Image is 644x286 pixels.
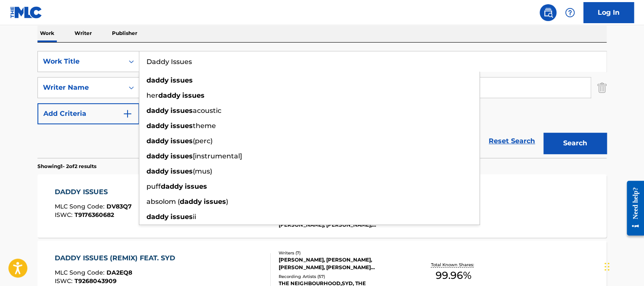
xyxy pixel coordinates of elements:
[170,152,193,160] strong: issues
[55,203,106,210] span: MLC Song Code :
[597,77,607,98] img: Delete Criterion
[193,122,216,130] span: theme
[146,91,158,99] span: her
[170,76,193,84] strong: issues
[170,167,193,175] strong: issues
[484,132,539,150] a: Reset Search
[146,182,161,190] span: puff
[146,167,169,175] strong: daddy
[193,213,196,221] span: ii
[431,262,476,268] p: Total Known Shares:
[562,4,578,21] div: Help
[37,174,607,238] a: DADDY ISSUESMLC Song Code:DV83Q7ISWC:T9176360682Writers (6)[PERSON_NAME], [PERSON_NAME] [PERSON_N...
[279,250,406,256] div: Writers ( 7 )
[43,56,119,67] div: Work Title
[620,174,644,242] iframe: Resource Center
[75,211,114,219] span: T9176360682
[146,107,169,115] strong: daddy
[180,198,202,206] strong: daddy
[43,83,119,93] div: Writer Name
[146,152,169,160] strong: daddy
[109,24,140,42] p: Publisher
[182,91,205,99] strong: issues
[37,103,139,124] button: Add Criteria
[170,137,193,145] strong: issues
[146,213,169,221] strong: daddy
[540,4,556,21] a: Public Search
[55,211,75,219] span: ISWC :
[146,76,169,84] strong: daddy
[185,182,207,190] strong: issues
[583,2,634,23] a: Log In
[55,269,106,276] span: MLC Song Code :
[279,273,406,280] div: Recording Artists ( 57 )
[161,182,183,190] strong: daddy
[193,167,212,175] span: (mus)
[55,253,179,263] div: DADDY ISSUES (REMIX) FEAT. SYD
[543,133,607,154] button: Search
[435,268,471,283] span: 99.96 %
[602,246,644,286] iframe: Chat Widget
[37,24,57,42] p: Work
[55,277,75,285] span: ISWC :
[604,254,609,279] div: Drag
[146,198,180,206] span: absolom (
[279,256,406,271] div: [PERSON_NAME], [PERSON_NAME], [PERSON_NAME], [PERSON_NAME] [PERSON_NAME], [PERSON_NAME], [PERSON_...
[204,198,226,206] strong: issues
[193,137,213,145] span: (perc)
[170,122,193,130] strong: issues
[543,8,553,18] img: search
[193,107,221,115] span: acoustic
[146,122,169,130] strong: daddy
[10,6,43,19] img: MLC Logo
[170,213,193,221] strong: issues
[122,109,133,119] img: 9d2ae6d4665cec9f34b9.svg
[72,24,94,42] p: Writer
[106,203,132,210] span: DV83Q7
[37,163,96,170] p: Showing 1 - 2 of 2 results
[75,277,117,285] span: T9268043909
[158,91,181,99] strong: daddy
[565,8,575,18] img: help
[106,269,132,276] span: DA2EQ8
[55,187,132,197] div: DADDY ISSUES
[193,152,242,160] span: [instrumental]
[146,137,169,145] strong: daddy
[170,107,193,115] strong: issues
[37,51,607,158] form: Search Form
[226,198,228,206] span: )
